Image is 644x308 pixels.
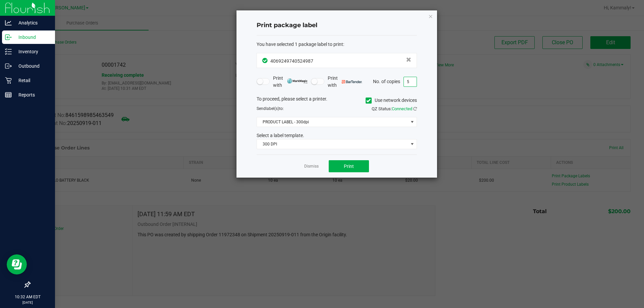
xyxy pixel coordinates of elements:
label: Use network devices [366,97,417,104]
div: : [257,41,417,48]
span: 4069249740524987 [270,58,313,64]
span: Print with [328,75,362,89]
inline-svg: Outbound [5,63,12,69]
span: label(s) [266,106,279,111]
span: Print with [273,75,308,89]
p: Inventory [12,48,52,56]
p: Analytics [12,19,52,27]
div: Select a label template. [252,132,422,139]
p: Reports [12,91,52,99]
span: You have selected 1 package label to print [257,42,343,47]
div: To proceed, please select a printer. [252,96,422,106]
inline-svg: Retail [5,77,12,84]
span: Send to: [257,106,284,111]
span: QZ Status: [372,106,417,111]
span: No. of copies [373,78,400,84]
span: 300 DPI [257,139,408,149]
p: Retail [12,76,52,84]
p: [DATE] [3,300,52,305]
inline-svg: Inbound [5,34,12,41]
a: Dismiss [304,164,319,169]
p: 10:32 AM EDT [3,294,52,300]
span: PRODUCT LABEL - 300dpi [257,117,408,127]
p: Inbound [12,33,52,41]
p: Outbound [12,62,52,70]
iframe: Resource center [7,254,27,274]
inline-svg: Inventory [5,48,12,55]
span: Print [344,164,354,169]
span: Connected [392,106,412,111]
inline-svg: Reports [5,91,12,98]
inline-svg: Analytics [5,19,12,26]
span: In Sync [262,57,269,64]
img: bartender.png [342,80,362,83]
h4: Print package label [257,21,417,30]
img: mark_magic_cybra.png [287,78,308,83]
button: Print [329,160,369,172]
